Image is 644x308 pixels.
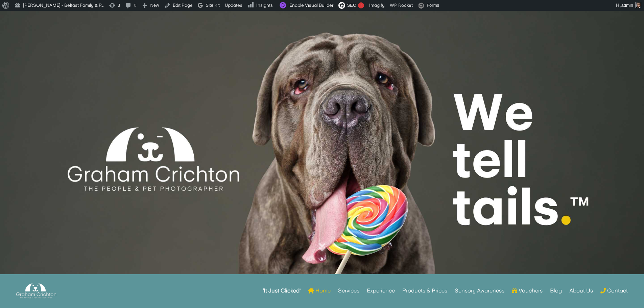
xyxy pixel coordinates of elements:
[621,3,633,8] span: admin
[358,2,364,8] div: !
[206,3,219,8] span: Site Kit
[308,278,331,304] a: Home
[550,278,562,304] a: Blog
[338,278,359,304] a: Services
[569,278,593,304] a: About Us
[16,282,56,300] img: Graham Crichton Photography Logo - Graham Crichton - Belfast Family & Pet Photography Studio
[512,278,543,304] a: Vouchers
[600,278,628,304] a: Contact
[367,278,395,304] a: Experience
[402,278,447,304] a: Products & Prices
[455,278,504,304] a: Sensory Awareness
[347,3,356,8] span: SEO
[263,278,301,304] a: ‘It Just Clicked’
